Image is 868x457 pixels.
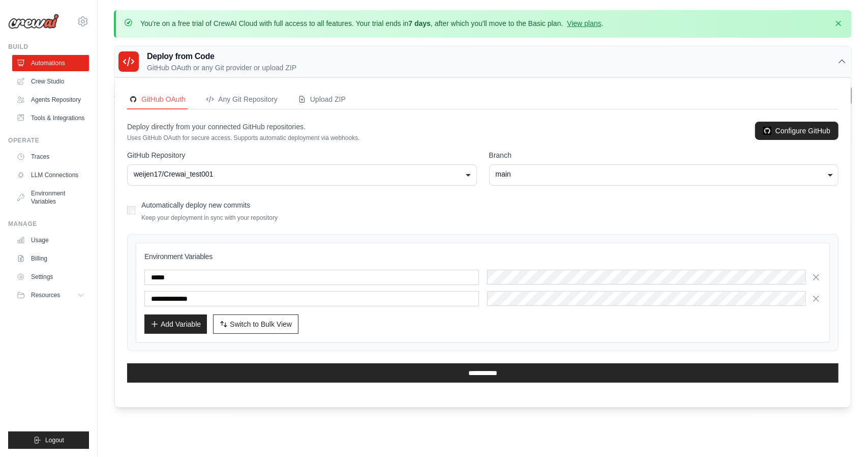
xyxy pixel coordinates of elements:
button: Any Git Repository [204,90,280,109]
a: Usage [12,232,89,248]
span: Logout [45,436,64,444]
a: Agents Repository [12,92,89,108]
a: LLM Connections [12,167,89,183]
span: Switch to Bulk View [230,319,292,329]
a: Billing [12,250,89,267]
p: You're on a free trial of CrewAI Cloud with full access to all features. Your trial ends in , aft... [140,18,604,28]
a: Configure GitHub [755,122,839,140]
a: Environment Variables [12,185,89,210]
div: GitHub OAuth [129,94,186,104]
p: GitHub OAuth or any Git provider or upload ZIP [147,63,296,73]
div: Upload ZIP [298,94,346,104]
button: Resources [12,287,89,303]
label: GitHub Repository [127,150,477,160]
img: Logo [8,14,59,29]
a: Traces [12,149,89,165]
button: Add Variable [144,315,207,334]
button: Logout [8,432,89,449]
img: GitHub [129,95,137,103]
strong: 7 days [408,19,431,27]
a: Crew Studio [12,73,89,90]
nav: Deployment Source [127,90,839,109]
h3: Environment Variables [144,251,821,262]
a: Settings [12,269,89,285]
span: Resources [31,291,60,299]
p: Manage and monitor your active crew automations from this dashboard. [114,100,340,110]
div: Any Git Repository [206,94,278,104]
label: Branch [489,150,839,160]
div: Build [8,43,89,51]
a: Automations [12,55,89,71]
button: Upload ZIP [296,90,348,109]
button: GitHubGitHub OAuth [127,90,188,109]
div: Operate [8,136,89,145]
th: Crew [114,123,196,144]
p: Uses GitHub OAuth for secure access. Supports automatic deployment via webhooks. [127,134,360,142]
a: View plans [567,19,601,27]
p: Deploy directly from your connected GitHub repositories. [127,122,360,132]
iframe: Chat Widget [817,408,868,457]
img: GitHub [763,127,771,135]
button: Switch to Bulk View [213,315,298,334]
h2: Automations Live [114,86,340,100]
a: Tools & Integrations [12,110,89,126]
div: Manage [8,220,89,228]
h3: Deploy from Code [147,50,296,63]
div: weijen17/Crewai_test001 [134,169,470,180]
div: main [496,169,832,180]
p: Keep your deployment in sync with your repository [141,214,278,222]
label: Automatically deploy new commits [141,201,250,209]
